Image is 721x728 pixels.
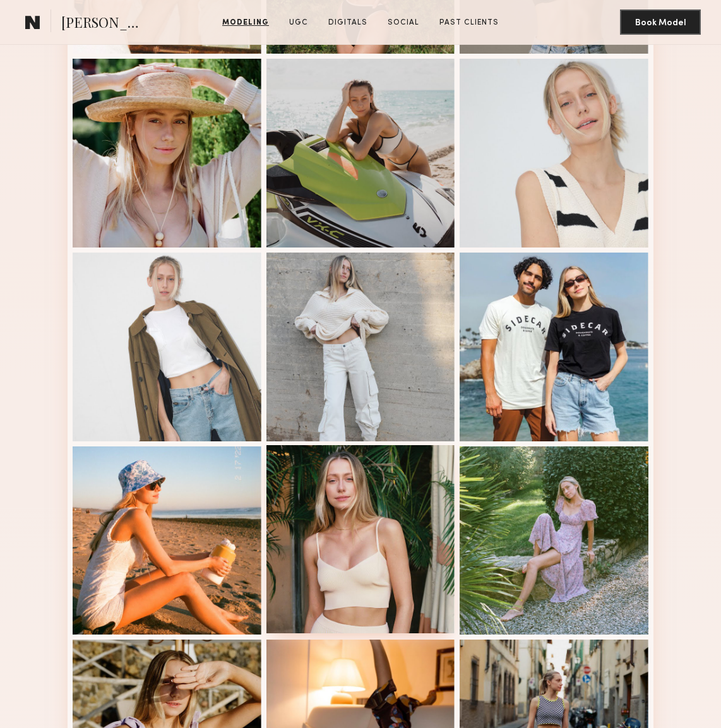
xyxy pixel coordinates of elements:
a: Digitals [323,17,372,28]
a: Book Model [620,16,701,27]
button: Book Model [620,9,701,35]
span: [PERSON_NAME] [61,13,149,35]
a: UGC [284,17,313,28]
a: Social [383,17,424,28]
a: Modeling [217,17,274,28]
a: Past Clients [434,17,504,28]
